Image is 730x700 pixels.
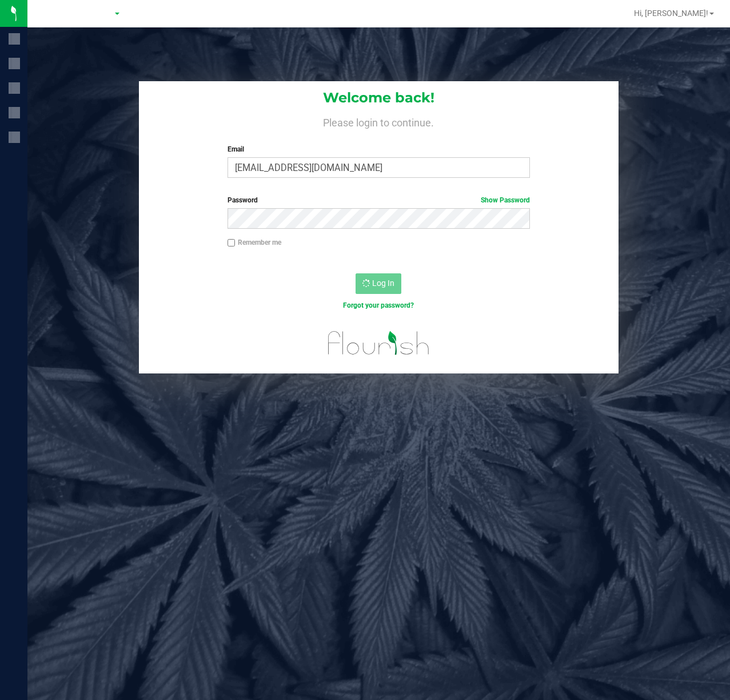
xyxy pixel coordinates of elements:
[356,273,401,294] button: Log In
[139,114,619,128] h4: Please login to continue.
[139,90,619,105] h1: Welcome back!
[228,144,530,154] label: Email
[319,323,439,364] img: flourish_logo.svg
[634,9,708,18] span: Hi, [PERSON_NAME]!
[228,239,236,247] input: Remember me
[372,279,394,288] span: Log In
[228,196,258,204] span: Password
[228,237,281,248] label: Remember me
[481,196,530,204] a: Show Password
[343,301,414,309] a: Forgot your password?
